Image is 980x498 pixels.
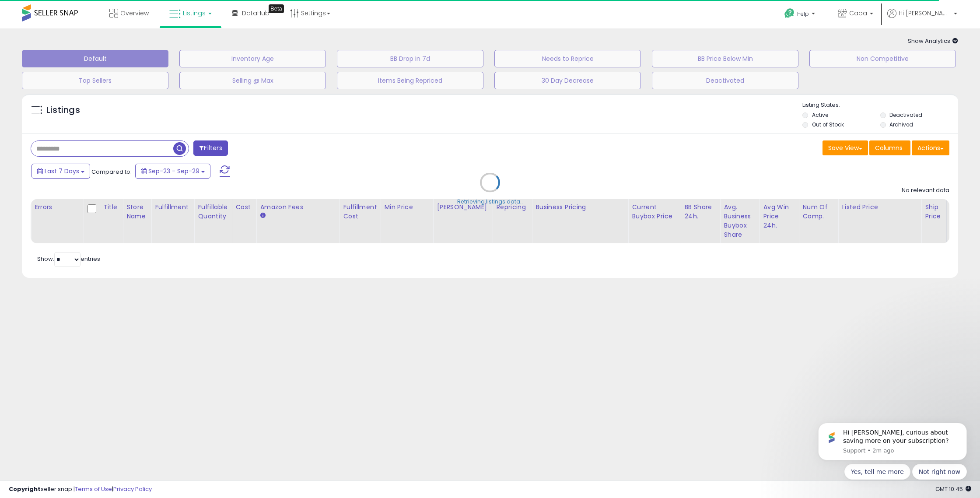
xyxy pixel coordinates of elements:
a: Help [777,1,824,28]
button: BB Drop in 7d [337,50,483,67]
i: Get Help [784,8,795,19]
button: 30 Day Decrease [494,72,641,89]
button: Inventory Age [179,50,326,67]
span: Hi [PERSON_NAME] [899,9,951,18]
div: Retrieving listings data.. [457,198,523,206]
span: Caba [849,9,867,18]
button: Items Being Repriced [337,72,483,89]
button: Needs to Reprice [494,50,641,67]
span: Overview [120,9,149,18]
span: Help [797,10,809,18]
span: Show Analytics [908,37,958,45]
a: Hi [PERSON_NAME] [887,9,957,28]
button: Non Competitive [809,50,956,67]
button: Default [22,50,168,67]
span: DataHub [242,9,269,18]
span: Listings [183,9,206,18]
button: BB Price Below Min [652,50,798,67]
button: Top Sellers [22,72,168,89]
button: Selling @ Max [179,72,326,89]
button: Deactivated [652,72,798,89]
div: Tooltip anchor [269,4,284,13]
